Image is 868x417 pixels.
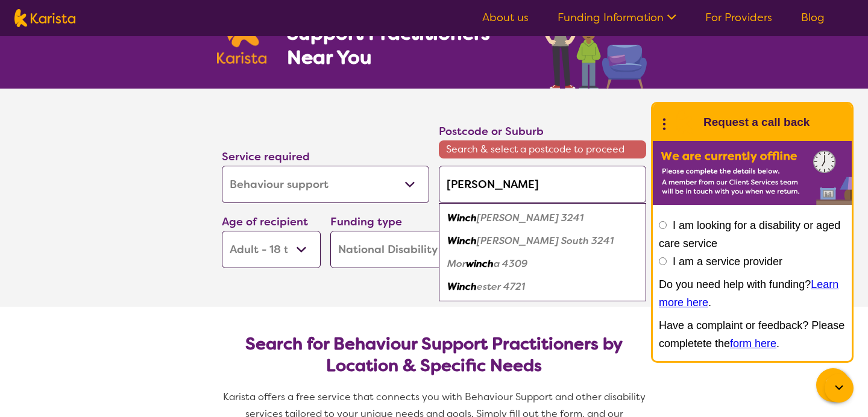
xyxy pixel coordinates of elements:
[705,10,772,25] a: For Providers
[231,333,637,377] h2: Search for Behaviour Support Practitioners by Location & Specific Needs
[477,234,614,247] em: [PERSON_NAME] South 3241
[659,219,840,249] label: I am looking for a disability or aged care service
[672,110,696,134] img: Karista
[558,10,676,25] a: Funding Information
[653,141,852,205] img: Karista offline chat form to request call back
[445,252,640,275] div: Morwincha 4309
[447,234,477,247] em: Winch
[659,275,846,312] p: Do you need help with funding? .
[439,140,646,158] span: Search & select a postcode to proceed
[439,124,544,139] label: Postcode or Suburb
[222,149,310,164] label: Service required
[445,275,640,298] div: Winchester 4721
[659,316,846,353] p: Have a complaint or feedback? Please completete the .
[816,368,850,402] button: Channel Menu
[447,257,466,270] em: Mor
[447,212,477,224] em: Winch
[477,280,525,293] em: ester 4721
[730,337,776,350] a: form here
[801,10,825,25] a: Blog
[673,256,782,268] label: I am a service provider
[494,257,527,270] em: a 4309
[447,280,477,293] em: Winch
[445,207,640,230] div: Winchelsea 3241
[482,10,529,25] a: About us
[477,212,583,224] em: [PERSON_NAME] 3241
[330,215,402,229] label: Funding type
[466,257,494,270] em: winch
[445,230,640,252] div: Winchelsea South 3241
[14,9,75,27] img: Karista logo
[222,215,308,229] label: Age of recipient
[439,166,646,203] input: Type
[703,113,810,131] h1: Request a call back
